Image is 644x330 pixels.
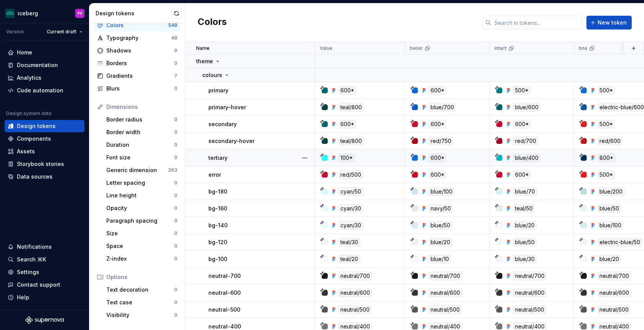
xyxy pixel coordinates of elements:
div: neutral/700 [339,272,372,280]
div: blue/600 [513,103,540,112]
a: Font size0 [103,151,180,164]
div: teal/20 [339,255,360,263]
a: Size0 [103,227,180,240]
p: primary [208,87,228,94]
div: Typography [106,34,171,42]
a: Border width0 [103,126,180,138]
div: Line height [106,192,174,199]
a: Settings [5,266,84,278]
div: 0 [174,287,177,293]
div: red/500 [339,171,363,179]
button: icebergPF [2,5,88,21]
p: secondary-hover [208,137,254,145]
div: 0 [174,218,177,224]
div: blue/200 [598,187,624,196]
img: 418c6d47-6da6-4103-8b13-b5999f8989a1.png [5,9,15,18]
div: Border width [106,128,174,136]
div: Analytics [17,74,41,82]
a: Z-index0 [103,253,180,265]
div: Data sources [17,173,53,181]
div: blue/20 [513,221,537,230]
div: Paragraph spacing [106,217,174,225]
div: neutral/600 [339,289,372,297]
div: neutral/600 [429,289,462,297]
div: Help [17,294,29,301]
div: Code automation [17,87,63,94]
p: bg-180 [208,188,227,195]
a: Analytics [5,72,84,84]
div: 0 [174,256,177,262]
a: Supernova Logo [25,316,64,324]
div: Home [17,49,32,56]
div: blue/30 [513,255,537,263]
button: Help [5,291,84,304]
a: Documentation [5,59,84,71]
div: neutral/500 [429,305,462,314]
h2: Colors [198,16,227,30]
div: 0 [174,312,177,318]
div: 0 [174,192,177,199]
div: neutral/600 [598,289,631,297]
div: Size [106,230,174,237]
p: bg-140 [208,222,228,229]
a: Opacity0 [103,202,180,214]
a: Code automation [5,84,84,97]
p: theme [196,57,213,65]
div: neutral/700 [429,272,462,280]
a: Generic dimension263 [103,164,180,176]
a: Letter spacing0 [103,177,180,189]
div: blue/400 [513,154,540,162]
div: blue/100 [429,187,454,196]
a: Home [5,46,84,59]
a: Border radius0 [103,113,180,126]
div: Letter spacing [106,179,174,187]
div: Dimensions [106,103,177,111]
div: Shadows [106,47,174,54]
button: Contact support [5,279,84,291]
a: Storybook stories [5,158,84,170]
div: 263 [168,167,177,173]
a: Duration0 [103,139,180,151]
div: Space [106,242,174,250]
div: Colors [106,21,168,29]
div: blue/100 [598,221,623,230]
div: 48 [171,35,177,41]
div: 7 [174,73,177,79]
div: neutral/600 [513,289,547,297]
a: Text case0 [103,296,180,309]
button: Notifications [5,241,84,253]
p: bna [579,45,587,51]
div: Opacity [106,204,174,212]
div: 0 [174,60,177,66]
a: Colors548 [94,19,180,31]
div: teal/50 [513,204,535,213]
div: blue/70 [513,187,537,196]
div: 0 [174,243,177,249]
div: Documentation [17,61,58,69]
div: red/750 [429,137,453,145]
a: Data sources [5,171,84,183]
p: colours [202,71,222,79]
a: Visibility0 [103,309,180,321]
div: 0 [174,117,177,123]
div: Border radius [106,116,174,123]
p: Value [320,45,332,51]
div: 0 [174,142,177,148]
p: intact [494,45,507,51]
p: bg-120 [208,238,227,246]
a: Components [5,133,84,145]
span: New token [598,19,627,26]
button: New token [586,16,632,30]
div: PF [78,10,83,16]
div: Font size [106,154,174,161]
a: Shadows9 [94,44,180,57]
a: Design tokens [5,120,84,132]
div: Options [106,273,177,281]
div: red/700 [513,137,538,145]
p: error [208,171,221,179]
a: Gradients7 [94,70,180,82]
a: Text decoration0 [103,284,180,296]
div: 0 [174,205,177,211]
div: Z-index [106,255,174,263]
div: 0 [174,299,177,305]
